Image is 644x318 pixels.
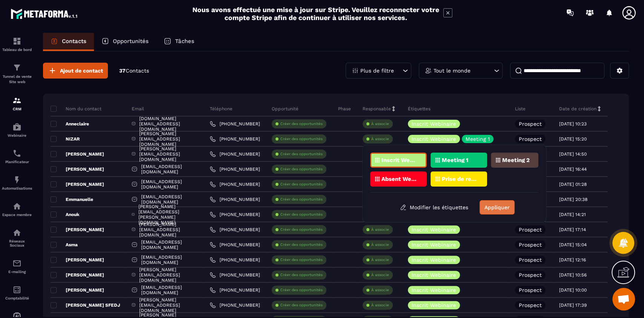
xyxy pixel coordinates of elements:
p: Inscrit Webinaire [412,227,456,232]
img: scheduler [12,149,22,158]
p: Tâches [175,38,194,45]
img: formation [12,37,22,46]
p: Créer des opportunités [280,272,323,278]
a: accountantaccountantComptabilité [2,279,32,306]
p: À associe [371,257,389,262]
p: Créer des opportunités [280,287,323,293]
p: Responsable [363,106,391,112]
p: Prospect [519,121,542,127]
p: Étiquettes [408,106,430,112]
p: Absent Webinaire [381,176,418,182]
p: Inscrit Webinaire [381,157,418,163]
p: Créer des opportunités [280,136,323,142]
a: [PHONE_NUMBER] [210,257,260,263]
p: À associe [371,121,389,127]
a: Opportunités [94,33,156,51]
p: Plus de filtre [360,68,394,73]
p: Meeting 1 [442,157,468,163]
a: automationsautomationsWebinaire [2,117,32,143]
p: Contacts [62,38,86,45]
div: Ouvrir le chat [612,288,635,310]
p: Créer des opportunités [280,227,323,232]
p: [DATE] 16:44 [559,167,587,172]
p: [DATE] 17:14 [559,227,586,232]
a: formationformationCRM [2,90,32,117]
p: [DATE] 14:50 [559,151,587,157]
p: [PERSON_NAME] [51,166,104,172]
p: Inscrit Webinaire [412,257,456,262]
p: Opportunités [113,38,149,45]
a: [PHONE_NUMBER] [210,121,260,127]
p: Tunnel de vente Site web [2,74,32,85]
p: [DATE] 10:56 [559,272,587,278]
p: Prise de rendez-vous [442,176,478,182]
a: [PHONE_NUMBER] [210,242,260,248]
span: Contacts [126,68,149,74]
img: automations [12,202,22,211]
img: social-network [12,228,22,237]
a: [PHONE_NUMBER] [210,151,260,157]
p: Meeting 1 [466,136,490,142]
a: Tâches [156,33,202,51]
img: accountant [12,285,22,294]
p: [PERSON_NAME] [51,181,104,187]
p: Planificateur [2,160,32,164]
a: social-networksocial-networkRéseaux Sociaux [2,222,32,253]
a: automationsautomationsAutomatisations [2,170,32,196]
img: logo [11,7,78,20]
p: [DATE] 15:20 [559,136,587,142]
p: Créer des opportunités [280,212,323,217]
button: Modifier les étiquettes [394,201,474,214]
p: [DATE] 01:28 [559,182,587,187]
h2: Nous avons effectué une mise à jour sur Stripe. Veuillez reconnecter votre compte Stripe afin de ... [192,6,440,22]
p: Créer des opportunités [280,182,323,187]
p: Phase [338,106,351,112]
p: [PERSON_NAME] [51,272,104,278]
p: [DATE] 15:04 [559,242,587,247]
p: Automatisations [2,186,32,190]
p: NIZAR [51,136,80,142]
a: [PHONE_NUMBER] [210,166,260,172]
p: Prospect [519,303,542,308]
p: [DATE] 14:21 [559,212,586,217]
p: Meeting 2 [502,157,530,163]
p: [PERSON_NAME] [51,287,104,293]
p: Liste [515,106,526,112]
p: [DATE] 20:38 [559,197,587,202]
p: Anouk [51,211,79,218]
p: Asma [51,242,78,248]
p: Tout le monde [433,68,470,73]
p: Créer des opportunités [280,303,323,308]
a: formationformationTableau de bord [2,31,32,57]
p: Prospect [519,287,542,293]
a: [PHONE_NUMBER] [210,136,260,142]
p: À associe [371,227,389,232]
p: Prospect [519,242,542,247]
p: Inscrit Webinaire [412,287,456,293]
a: [PHONE_NUMBER] [210,272,260,278]
p: [DATE] 10:23 [559,121,587,127]
p: Créer des opportunités [280,151,323,157]
p: Inscrit Webinaire [412,272,456,278]
p: Inscrit Webinaire [412,303,456,308]
a: [PHONE_NUMBER] [210,211,260,218]
p: [DATE] 17:39 [559,303,587,308]
a: emailemailE-mailing [2,253,32,279]
p: Anneclaire [51,121,89,127]
p: Créer des opportunités [280,257,323,262]
p: Prospect [519,257,542,262]
a: schedulerschedulerPlanificateur [2,143,32,170]
p: [PERSON_NAME] [51,227,104,233]
p: Comptabilité [2,296,32,300]
img: formation [12,96,22,105]
p: Créer des opportunités [280,121,323,127]
p: À associe [371,242,389,247]
p: Emmanuelle [51,196,93,202]
a: automationsautomationsEspace membre [2,196,32,222]
p: Prospect [519,136,542,142]
p: Créer des opportunités [280,242,323,247]
p: Tableau de bord [2,48,32,52]
p: À associe [371,272,389,278]
a: [PHONE_NUMBER] [210,181,260,187]
p: Inscrit Webinaire [412,121,456,127]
